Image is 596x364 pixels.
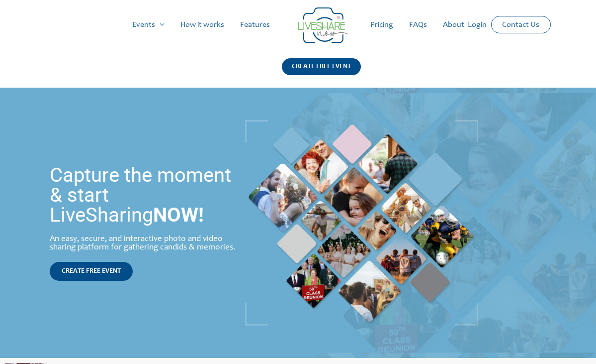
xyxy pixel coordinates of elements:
[124,9,172,41] a: Events
[62,268,121,275] span: CREATE FREE EVENT
[494,16,547,33] a: Contact Us
[362,9,401,41] a: Pricing
[50,235,236,252] div: An easy, secure, and interactive photo and video sharing platform for gathering candids & memories.
[282,58,361,75] div: CREATE FREE EVENT
[232,9,278,41] a: Features
[17,9,579,41] nav: Site Navigation
[460,9,495,41] a: Login
[245,120,478,326] img: LiveShare Moment | Live Photo Slideshow for Events | Create Free Events Album for Any Occasion
[435,9,472,41] a: About
[50,165,236,225] h1: Capture the moment & start LiveSharing
[172,9,232,41] a: How it works
[401,9,435,41] a: FAQs
[50,262,133,281] a: CREATE FREE EVENT
[298,7,348,43] img: Group 14 | Live Photo Slideshow for Events | Create Free Events Album for Any Occasion
[153,203,204,227] strong: NOW!
[282,58,361,88] a: CREATE FREE EVENT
